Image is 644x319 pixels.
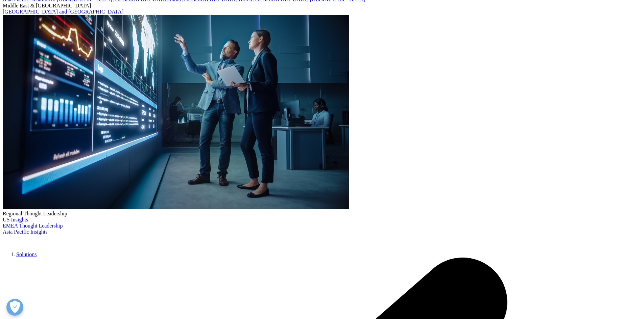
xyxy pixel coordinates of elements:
a: [GEOGRAPHIC_DATA] and [GEOGRAPHIC_DATA] [3,9,123,15]
div: Middle East & [GEOGRAPHIC_DATA] [3,3,641,9]
img: 2093_analyzing-data-using-big-screen-display-and-laptop.png [3,15,349,209]
a: Solutions [16,251,37,257]
a: EMEA Thought Leadership [3,223,63,229]
button: Abrir preferencias [6,299,23,316]
img: IQVIA Healthcare Information Technology and Pharma Clinical Research Company [3,235,57,245]
div: Regional Thought Leadership [3,211,641,217]
a: US Insights [3,217,28,222]
a: Asia Pacific Insights [3,229,47,235]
